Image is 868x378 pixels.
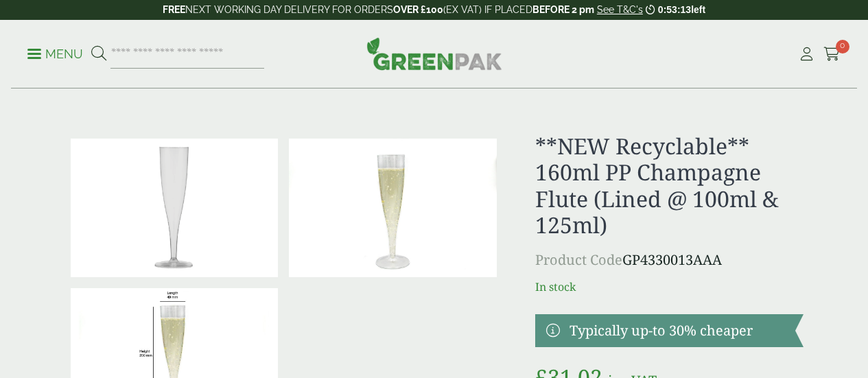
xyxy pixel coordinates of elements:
img: Dsc_3512a_1 Edited [71,139,279,277]
img: IMG_5390 2 [289,139,497,277]
a: See T&C's [597,4,643,15]
span: 0 [836,40,849,54]
a: 0 [823,44,841,64]
span: Product Code [535,250,622,269]
span: 0:53:13 [658,4,691,15]
p: GP4330013AAA [535,250,804,270]
img: GreenPak Supplies [366,37,502,70]
strong: OVER £100 [393,4,443,15]
p: Menu [27,46,83,62]
a: Menu [27,46,83,60]
strong: FREE [163,4,185,15]
span: left [691,4,705,15]
p: In stock [535,279,804,295]
strong: BEFORE 2 pm [532,4,594,15]
i: Cart [823,47,841,61]
i: My Account [798,47,815,61]
h1: **NEW Recyclable** 160ml PP Champagne Flute (Lined @ 100ml & 125ml) [535,133,804,239]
